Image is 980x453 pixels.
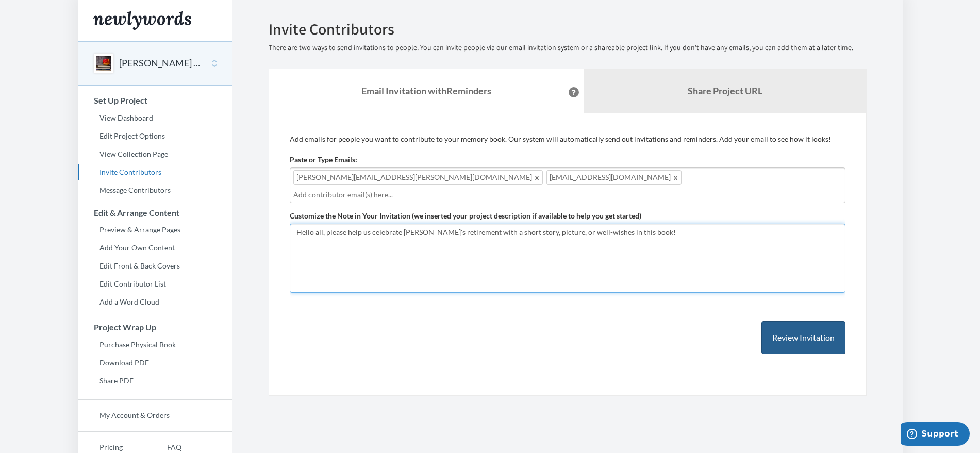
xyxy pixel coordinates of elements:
label: Customize the Note in Your Invitation (we inserted your project description if available to help ... [290,211,641,221]
span: [EMAIL_ADDRESS][DOMAIN_NAME] [546,170,682,185]
label: Paste or Type Emails: [290,155,357,165]
a: My Account & Orders [78,408,232,423]
h3: Project Wrap Up [78,323,232,332]
p: There are two ways to send invitations to people. You can invite people via our email invitation ... [269,43,867,53]
h2: Invite Contributors [269,21,867,38]
p: Add emails for people you want to contribute to your memory book. Our system will automatically s... [290,134,845,144]
h3: Set Up Project [78,96,232,105]
a: View Dashboard [78,110,232,126]
a: View Collection Page [78,146,232,162]
a: Download PDF [78,355,232,371]
img: Newlywords logo [93,11,191,30]
strong: Email Invitation with Reminders [361,85,491,96]
a: Edit Contributor List [78,276,232,292]
button: [PERSON_NAME] Retirement [119,57,203,70]
h3: Edit & Arrange Content [78,208,232,217]
a: Preview & Arrange Pages [78,222,232,238]
a: Add Your Own Content [78,240,232,256]
a: Edit Project Options [78,128,232,144]
a: Edit Front & Back Covers [78,258,232,274]
a: Message Contributors [78,182,232,198]
iframe: Opens a widget where you can chat to one of our agents [901,422,970,448]
b: Share Project URL [688,85,762,96]
span: [PERSON_NAME][EMAIL_ADDRESS][PERSON_NAME][DOMAIN_NAME] [293,170,543,185]
a: Invite Contributors [78,164,232,180]
a: Purchase Physical Book [78,337,232,353]
input: Add contributor email(s) here... [293,189,842,200]
button: Review Invitation [761,321,845,355]
a: Add a Word Cloud [78,294,232,310]
a: Share PDF [78,373,232,389]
